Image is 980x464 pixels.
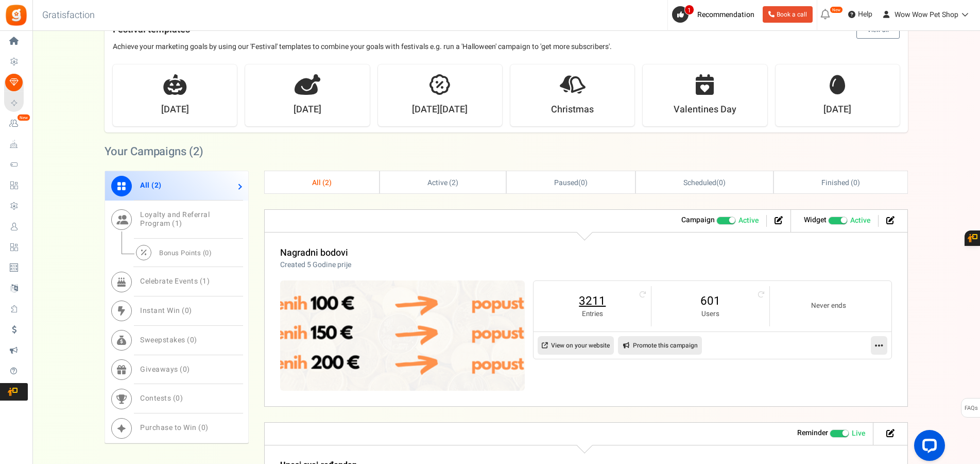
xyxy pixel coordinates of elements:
[554,177,588,188] span: ( )
[140,276,210,287] span: Celebrate Events ( )
[662,293,759,309] a: 601
[176,393,180,404] span: 0
[804,214,827,225] strong: Widget
[325,177,329,188] span: 2
[140,393,183,404] span: Contests ( )
[140,422,209,433] span: Purchase to Win ( )
[780,301,878,311] small: Never ends
[161,103,189,117] strong: [DATE]
[683,177,725,188] span: ( )
[738,216,759,226] span: Active
[681,214,715,225] strong: Campaign
[554,177,578,188] span: Paused
[618,336,702,355] a: Promote this campaign
[140,209,210,229] span: Loyalty and Referral Program ( )
[427,177,458,188] span: Active ( )
[895,9,958,20] span: Wow Wow Pet Shop
[551,103,594,117] strong: Christmas
[830,6,843,13] em: New
[662,309,759,319] small: Users
[544,293,641,309] a: 3211
[159,248,212,258] span: Bonus Points ( )
[5,4,28,27] img: Gratisfaction
[17,114,30,121] em: New
[823,103,851,117] strong: [DATE]
[4,115,28,132] a: New
[154,180,159,191] span: 2
[312,177,332,188] span: All ( )
[852,428,865,439] span: Live
[280,246,348,260] a: Nagradni bodovi
[193,143,199,160] span: 2
[294,103,321,117] strong: [DATE]
[763,6,813,23] a: Book a call
[190,335,195,345] span: 0
[140,305,192,316] span: Instant Win ( )
[185,305,190,316] span: 0
[412,103,468,117] strong: [DATE][DATE]
[538,336,614,355] a: View on your website
[140,364,190,375] span: Giveaways ( )
[683,177,716,188] span: Scheduled
[821,177,859,188] span: Finished ( )
[697,9,754,20] span: Recommendation
[452,177,456,188] span: 2
[684,5,694,15] span: 1
[175,218,180,229] span: 1
[140,180,162,191] span: All ( )
[850,216,870,226] span: Active
[183,364,187,375] span: 0
[201,422,206,433] span: 0
[205,248,209,258] span: 0
[719,177,723,188] span: 0
[674,103,736,117] strong: Valentines Day
[964,399,978,418] span: FAQs
[202,276,207,287] span: 1
[797,427,828,438] strong: Reminder
[280,260,351,270] p: Created 5 Godine prije
[31,5,106,26] h3: Gratisfaction
[105,146,203,157] h2: Your Campaigns ( )
[796,215,879,227] li: Widget activated
[581,177,585,188] span: 0
[853,177,857,188] span: 0
[113,42,900,52] p: Achieve your marketing goals by using our 'Festival' templates to combine your goals with festiva...
[140,335,197,345] span: Sweepstakes ( )
[855,9,872,20] span: Help
[844,6,876,23] a: Help
[544,309,641,319] small: Entries
[672,6,759,23] a: 1 Recommendation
